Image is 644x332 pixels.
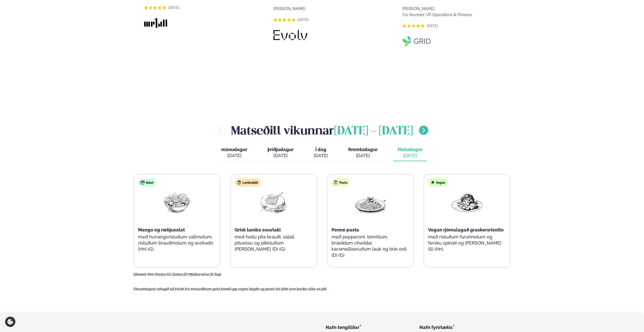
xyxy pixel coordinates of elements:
p: með heitu pita brauði, salati, pitusósu og pikkluðum [PERSON_NAME] (D) (G) [235,234,313,252]
span: (G) Glúten, [166,272,183,276]
p: með hunangsristuðum valhnetum, ristuðum brauðmolum og avókadó (Hn) (G) [138,234,216,252]
img: image alt [403,36,431,46]
img: pasta.svg [334,180,338,184]
img: Lamb.svg [237,180,241,184]
button: menu-btn-right [419,126,428,135]
span: Penne pasta [331,227,359,232]
p: með pepperoni, tómötum, bræddum cheddar, karamelliseruðum lauk og brie osti (D) (G) [331,234,409,258]
span: fimmtudagur [348,147,377,152]
div: Salat [138,178,156,186]
span: (S) Soja [210,272,221,276]
div: [DATE] [398,153,423,159]
span: [DATE] [168,6,180,10]
img: image alt [273,30,307,40]
span: föstudagur [398,147,423,152]
span: mánudagur [221,147,247,152]
span: Vegan rjómalagað graskersrisotto [428,227,504,232]
span: [DATE] [298,18,309,22]
span: Ofnæmi: [133,272,147,276]
div: Vegan [428,178,448,186]
div: [DATE] [221,153,247,159]
span: [DATE] - [DATE] [334,126,413,137]
button: þriðjudagur [DATE] [263,145,298,161]
span: Mango og rækjusalat [138,227,185,232]
img: Lamb-Meat.png [257,191,290,214]
span: Í dag [314,147,328,153]
div: Pasta [331,178,350,186]
button: menu-btn-left [216,126,225,135]
div: [DATE] [268,153,294,159]
img: image alt [144,18,167,28]
span: [DATE] [427,24,438,28]
a: Cookie settings [5,317,15,327]
span: þriðjudagur [268,147,294,152]
button: fimmtudagur [DATE] [344,145,382,161]
div: Nafn tengiliðar [326,324,417,330]
span: (Hn) Hnetur, [147,272,166,276]
button: mánudagur [DATE] [217,145,251,161]
div: [DATE] [348,153,377,159]
button: Í dag [DATE] [310,145,332,161]
button: föstudagur [DATE] [394,145,427,161]
img: Spagetti.png [354,191,387,214]
span: Vinsamlegast athugið að frávik frá matseðlinum geta komið upp vegna birgða og panta frá fólki sem... [133,287,327,291]
h2: Matseðill vikunnar [231,122,413,138]
img: salad.svg [141,180,145,184]
div: [DATE] [314,153,328,159]
img: Vegan.png [451,191,483,214]
span: Grísk lamba souvlaki [235,227,281,232]
div: Nafn fyrirtækis [419,324,511,330]
img: Vegan.svg [431,180,435,184]
span: (D) Mjólkurvörur, [183,272,210,276]
p: með ristuðum furuhnetum og fersku spínati og [PERSON_NAME] (S) (Hn) [428,234,506,252]
img: Salad.png [161,191,193,214]
span: [PERSON_NAME] [273,6,305,11]
div: Lambakjöt [235,178,261,186]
